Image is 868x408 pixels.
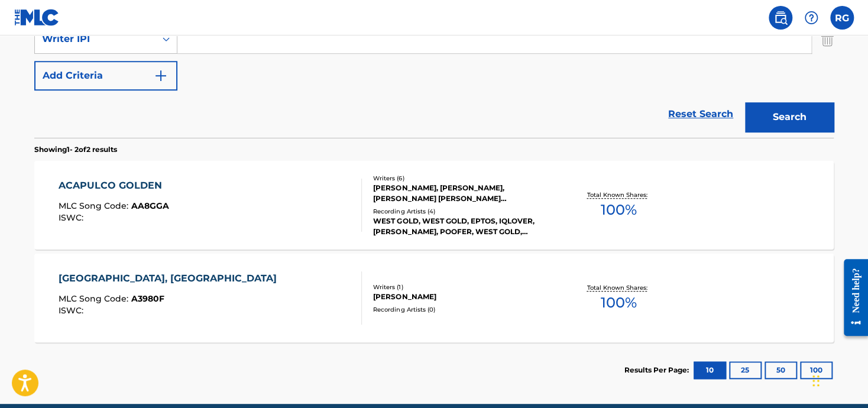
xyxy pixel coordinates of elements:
[835,250,868,345] iframe: Resource Center
[373,183,552,204] div: [PERSON_NAME], [PERSON_NAME], [PERSON_NAME] [PERSON_NAME] [PERSON_NAME] [PERSON_NAME] [PERSON_NAM...
[804,11,818,25] img: help
[373,174,552,183] div: Writers ( 6 )
[662,101,739,127] a: Reset Search
[34,61,177,90] button: Add Criteria
[131,200,169,211] span: AA8GGA
[745,102,834,132] button: Search
[59,179,169,193] div: ACAPULCO GOLDEN
[59,271,283,286] div: [GEOGRAPHIC_DATA], [GEOGRAPHIC_DATA]
[59,293,131,304] span: MLC Song Code :
[154,69,168,83] img: 9d2ae6d4665cec9f34b9.svg
[587,283,650,292] p: Total Known Shares:
[373,292,552,302] div: [PERSON_NAME]
[373,283,552,292] div: Writers ( 1 )
[131,293,164,304] span: A3980F
[34,161,834,250] a: ACAPULCO GOLDENMLC Song Code:AA8GGAISWC:Writers (6)[PERSON_NAME], [PERSON_NAME], [PERSON_NAME] [P...
[812,363,820,399] div: Arrastrar
[800,361,833,379] button: 100
[59,305,86,316] span: ISWC :
[34,254,834,342] a: [GEOGRAPHIC_DATA], [GEOGRAPHIC_DATA]MLC Song Code:A3980FISWC:Writers (1)[PERSON_NAME]Recording Ar...
[600,199,636,221] span: 100 %
[42,32,148,46] div: Writer IPI
[373,216,552,237] div: WEST GOLD, WEST GOLD, EPTOS, IQLOVER, [PERSON_NAME], POOFER, WEST GOLD, [GEOGRAPHIC_DATA]
[624,365,692,375] p: Results Per Page:
[59,212,86,223] span: ISWC :
[373,207,552,216] div: Recording Artists ( 4 )
[14,9,60,26] img: MLC Logo
[769,6,792,30] a: Public Search
[773,11,788,25] img: search
[809,351,868,408] div: Widget de chat
[729,361,762,379] button: 25
[587,190,650,199] p: Total Known Shares:
[765,361,797,379] button: 50
[694,361,726,379] button: 10
[600,292,636,313] span: 100 %
[830,6,854,30] div: User Menu
[373,305,552,314] div: Recording Artists ( 0 )
[809,351,868,408] iframe: Chat Widget
[821,24,834,54] img: Delete Criterion
[799,6,823,30] div: Help
[59,200,131,211] span: MLC Song Code :
[34,144,117,155] p: Showing 1 - 2 of 2 results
